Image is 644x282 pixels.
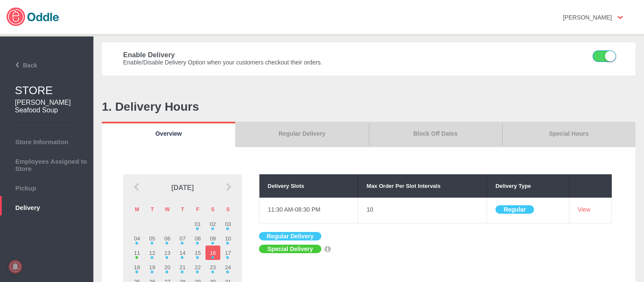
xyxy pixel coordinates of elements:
[129,202,145,217] th: M
[132,183,141,191] img: prev_arrow.png
[224,183,233,191] img: next_arrow.png
[205,246,221,260] td: 16
[160,260,175,274] td: 20
[160,202,175,217] th: W
[3,62,37,69] span: Back
[15,99,81,114] h2: [PERSON_NAME] Seafood Soup
[190,202,205,217] th: F
[145,246,160,260] td: 12
[358,198,487,223] td: 10
[145,260,160,274] td: 19
[123,59,492,66] h4: Enable/Disable Delivery Option when your customers checkout their orders.
[205,217,221,231] td: 02
[4,156,89,172] span: Employees Assigned to Store
[129,246,145,260] td: 11
[160,246,175,260] td: 13
[190,217,205,231] td: 01
[502,122,636,147] a: Special Hours
[190,246,205,260] td: 15
[160,231,175,246] td: 06
[259,232,321,240] button: Regular Delivery
[175,231,190,246] td: 07
[578,206,591,213] a: View
[129,260,145,274] td: 18
[123,51,492,59] h3: Enable Delivery
[220,246,236,260] td: 17
[102,100,636,114] h1: 1. Delivery Hours
[220,217,236,231] td: 03
[190,260,205,274] td: 22
[4,136,89,145] span: Store Information
[259,174,358,198] th: Delivery Slots
[175,202,190,217] th: T
[358,174,487,198] th: Max Order Per Slot Intervals
[205,231,221,246] td: 09
[144,174,221,201] td: [DATE]
[618,16,623,19] img: user-option-arrow.png
[145,202,160,217] th: T
[259,245,321,253] button: Special Delivery
[487,174,569,198] th: Delivery Type
[220,260,236,274] td: 24
[220,202,236,217] th: S
[175,246,190,260] td: 14
[15,84,93,97] h1: STORE
[129,231,145,246] td: 04
[220,231,236,246] td: 10
[102,122,235,147] a: Overview
[4,182,89,192] span: Pickup
[369,122,502,147] a: Block Off Dates
[495,205,534,214] button: Regular
[205,260,221,274] td: 23
[259,198,358,223] td: 11:30 AM-08:30 PM
[563,14,612,21] strong: [PERSON_NAME]
[235,122,368,147] a: Regular Delivery
[4,202,89,211] span: Delivery
[175,260,190,274] td: 21
[190,231,205,246] td: 08
[205,202,221,217] th: S
[145,231,160,246] td: 05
